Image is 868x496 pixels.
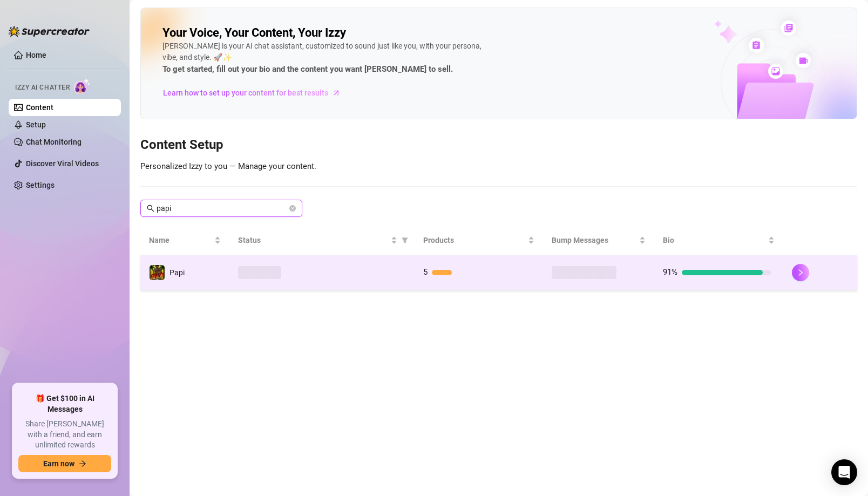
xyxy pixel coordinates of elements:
[663,267,677,277] span: 91%
[423,267,428,277] span: 5
[552,234,637,246] span: Bump Messages
[162,40,486,76] div: [PERSON_NAME] is your AI chat assistant, customized to sound just like you, with your persona, vi...
[15,83,70,93] span: Izzy AI Chatter
[162,64,453,74] strong: To get started, fill out your bio and the content you want [PERSON_NAME] to sell.
[423,234,526,246] span: Products
[797,269,804,276] span: right
[238,234,389,246] span: Status
[140,226,229,255] th: Name
[163,87,328,99] span: Learn how to set up your content for best results
[399,232,410,248] span: filter
[149,234,212,246] span: Name
[26,51,46,59] a: Home
[9,26,90,37] img: logo-BBDzfeDw.svg
[147,205,154,212] span: search
[18,419,111,451] span: Share [PERSON_NAME] with a friend, and earn unlimited rewards
[162,84,349,101] a: Learn how to set up your content for best results
[331,87,342,98] span: arrow-right
[162,25,346,40] h2: Your Voice, Your Content, Your Izzy
[26,159,99,168] a: Discover Viral Videos
[26,138,82,146] a: Chat Monitoring
[150,265,165,280] img: Papi
[663,234,766,246] span: Bio
[689,9,857,119] img: ai-chatter-content-library-cLFOSyPT.png
[140,161,316,171] span: Personalized Izzy to you — Manage your content.
[26,120,46,129] a: Setup
[140,137,857,154] h3: Content Setup
[18,455,111,472] button: Earn nowarrow-right
[654,226,783,255] th: Bio
[26,103,53,112] a: Content
[792,264,809,281] button: right
[18,393,111,415] span: 🎁 Get $100 in AI Messages
[43,459,74,468] span: Earn now
[74,78,91,94] img: AI Chatter
[169,268,185,277] span: Papi
[831,459,857,485] div: Open Intercom Messenger
[79,460,86,467] span: arrow-right
[289,205,296,212] button: close-circle
[543,226,654,255] th: Bump Messages
[402,237,408,243] span: filter
[229,226,415,255] th: Status
[26,181,55,189] a: Settings
[415,226,544,255] th: Products
[157,202,287,214] input: Search account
